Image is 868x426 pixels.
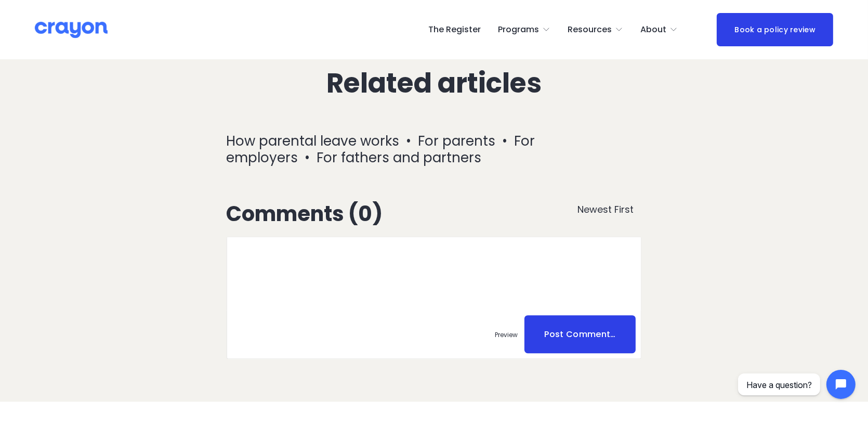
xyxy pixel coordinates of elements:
span: Comments (0) [227,199,383,228]
span: About [640,22,666,37]
span: Programs [498,22,540,37]
span: Post Comment… [524,315,636,354]
a: folder dropdown [568,21,624,38]
img: Crayon [35,21,108,39]
span: Resources [568,22,612,37]
h2: Related articles [227,68,642,98]
span: Preview [495,330,518,339]
a: folder dropdown [498,21,551,38]
a: For fathers and partners [317,148,482,167]
a: How parental leave works [227,132,400,150]
a: The Register [428,21,481,38]
a: Book a policy review [717,13,833,46]
a: folder dropdown [640,21,678,38]
a: For parents [418,132,496,150]
a: For employers [227,132,535,166]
